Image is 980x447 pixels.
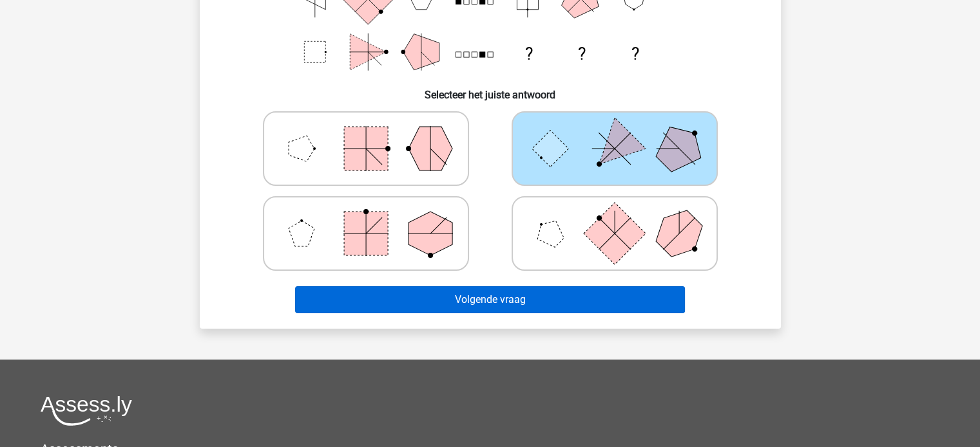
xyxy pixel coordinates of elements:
button: Volgende vraag [295,286,685,313]
text: ? [524,44,532,64]
img: Assessly logo [41,396,132,426]
h6: Selecteer het juiste antwoord [220,78,760,101]
text: ? [578,44,586,64]
text: ? [631,44,639,64]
